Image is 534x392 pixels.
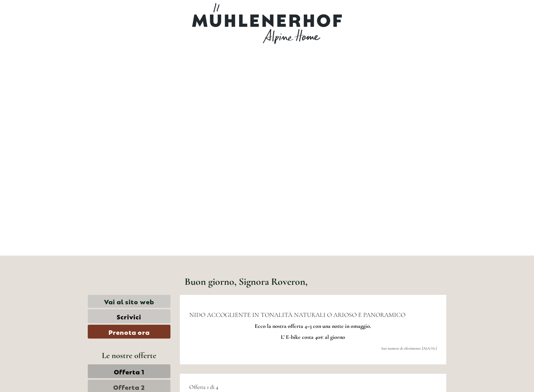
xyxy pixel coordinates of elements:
[88,309,170,323] a: Scrivici
[281,334,345,340] span: L' E-bike costa 40€ al giorno
[189,384,218,390] span: Offerta 1 di 4
[88,350,170,361] div: Le nostre offerte
[114,367,144,376] span: Offerta 1
[88,325,170,339] a: Prenota ora
[185,276,308,287] h1: Buon giorno, Signora Roveron,
[113,382,145,391] span: Offerta 2
[189,311,405,319] span: NIDO ACCOGLIENTE IN TONALITÀ NATURALI O ARIOSO E PANORAMICO
[255,323,371,329] span: Ecco la nostra offerta 4=3 con una notte in omaggio.
[88,295,170,308] a: Vai al sito web
[381,346,437,351] span: Suo numero di riferimento: [ASA-Nr.]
